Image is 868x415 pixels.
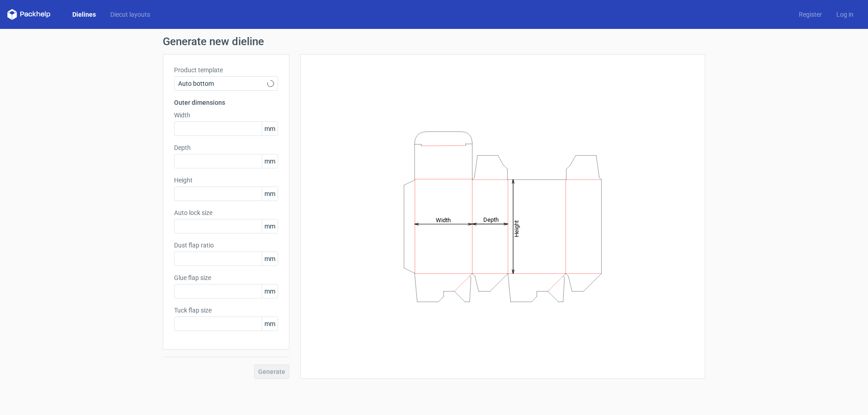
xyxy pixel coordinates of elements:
[513,220,520,237] tspan: Height
[262,187,278,201] span: mm
[262,122,278,135] span: mm
[178,79,267,88] span: Auto bottom
[262,317,278,331] span: mm
[103,10,157,19] a: Diecut layouts
[483,216,499,223] tspan: Depth
[174,143,278,152] label: Depth
[174,273,278,282] label: Glue flap size
[262,154,278,168] span: mm
[174,241,278,250] label: Dust flap ratio
[829,10,861,19] a: Log in
[174,176,278,185] label: Height
[262,219,278,233] span: mm
[174,306,278,315] label: Tuck flap size
[174,98,278,107] h3: Outer dimensions
[792,10,829,19] a: Register
[262,252,278,266] span: mm
[174,65,278,75] label: Product template
[436,216,451,223] tspan: Width
[65,10,103,19] a: Dielines
[174,208,278,217] label: Auto lock size
[163,36,705,47] h1: Generate new dieline
[262,284,278,298] span: mm
[174,111,278,120] label: Width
